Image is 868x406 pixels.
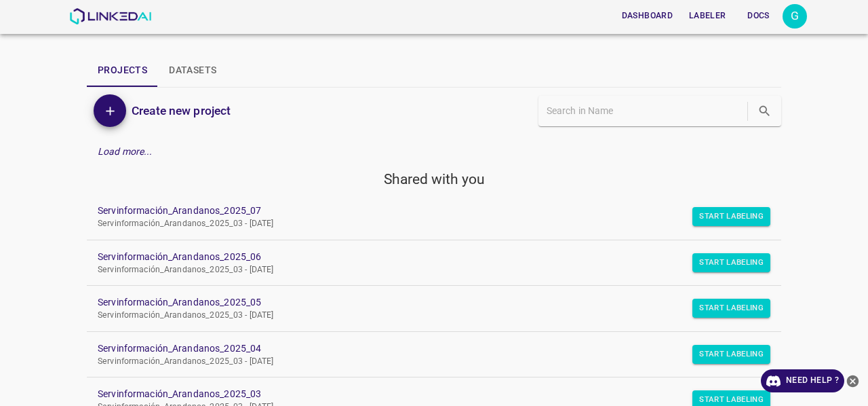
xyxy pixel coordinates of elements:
[98,310,749,322] p: Servinformación_Arandanos_2025_03 - [DATE]
[126,101,231,120] a: Create new project
[692,299,770,318] button: Start Labeling
[547,101,745,121] input: Search in Name
[87,54,158,87] button: Projects
[87,170,781,189] h5: Shared with you
[692,253,770,272] button: Start Labeling
[98,356,749,368] p: Servinformación_Arandanos_2025_03 - [DATE]
[98,295,749,310] a: Servinformación_Arandanos_2025_05
[98,218,749,230] p: Servinformación_Arandanos_2025_03 - [DATE]
[761,369,844,392] a: Need Help ?
[98,146,153,157] em: Load more...
[616,5,678,27] button: Dashboard
[783,4,807,29] div: G
[98,387,749,401] a: Servinformación_Arandanos_2025_03
[692,345,770,364] button: Start Labeling
[98,250,749,264] a: Servinformación_Arandanos_2025_06
[158,54,227,87] button: Datasets
[736,5,780,27] button: Docs
[681,2,734,30] a: Labeler
[692,207,770,226] button: Start Labeling
[783,4,807,29] button: Open settings
[844,369,861,392] button: close-help
[94,94,126,127] button: Add
[98,204,749,218] a: Servinformación_Arandanos_2025_07
[98,264,749,276] p: Servinformación_Arandanos_2025_03 - [DATE]
[684,5,731,27] button: Labeler
[734,2,783,30] a: Docs
[614,2,681,30] a: Dashboard
[69,8,151,24] img: LinkedAI
[132,101,231,120] h6: Create new project
[87,139,781,164] div: Load more...
[98,342,749,356] a: Servinformación_Arandanos_2025_04
[751,97,778,125] button: search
